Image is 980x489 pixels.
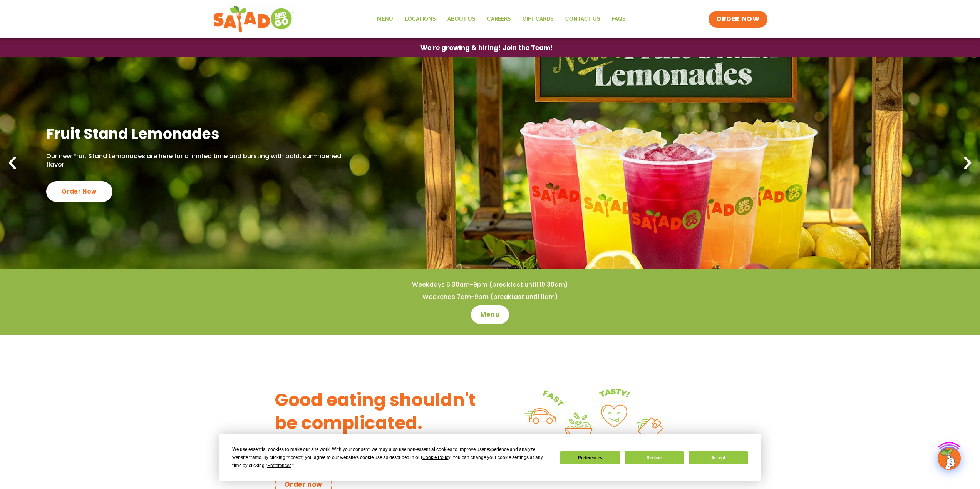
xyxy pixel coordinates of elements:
a: Locations [399,10,442,28]
span: ORDER NOW [716,15,759,24]
h4: Weekdays 6:30am-9pm (breakfast until 10:30am) [15,280,965,289]
span: Preferences [267,463,291,468]
a: ORDER NOW [709,11,767,28]
h3: Good eating shouldn't be complicated. [275,389,490,435]
span: We're growing & hiring! Join the Team! [420,45,553,51]
nav: Menu [371,10,632,28]
a: Careers [481,10,517,28]
div: We use essential cookies to make our site work. With your consent, we may also use non-essential ... [232,446,551,470]
a: Menu [371,10,399,28]
span: Cookie Policy [422,455,450,460]
span: Menu [480,310,500,319]
div: Order Now [46,181,112,202]
button: Accept [689,451,748,464]
a: We're growing & hiring! Join the Team! [409,39,565,57]
a: Menu [471,305,509,324]
a: FAQs [606,10,632,28]
img: new-SAG-logo-768×292 [213,4,294,35]
a: About Us [442,10,481,28]
a: Contact Us [560,10,606,28]
p: Our new Fruit Stand Lemonades are here for a limited time and bursting with bold, sun-ripened fla... [46,152,354,169]
button: Decline [625,451,684,464]
h4: Weekends 7am-9pm (breakfast until 11am) [15,293,965,301]
div: Cookie Consent Prompt [219,434,761,481]
a: GIFT CARDS [517,10,560,28]
h2: Fruit Stand Lemonades [46,124,354,143]
button: Preferences [560,451,620,464]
